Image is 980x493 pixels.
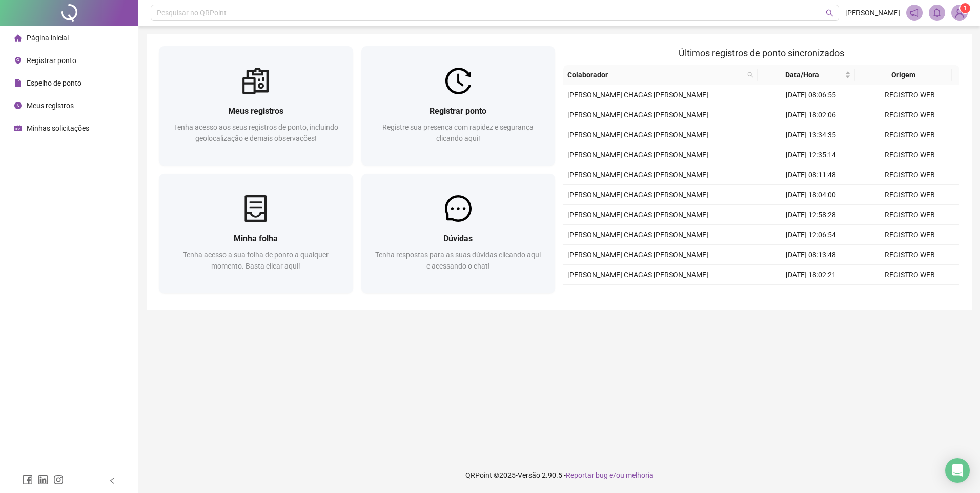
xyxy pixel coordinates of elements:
[567,211,708,219] span: [PERSON_NAME] CHAGAS [PERSON_NAME]
[567,69,743,80] span: Colaborador
[567,91,708,99] span: [PERSON_NAME] CHAGAS [PERSON_NAME]
[234,234,278,243] span: Minha folha
[762,205,861,225] td: [DATE] 12:58:28
[27,124,89,132] span: Minhas solicitações
[855,65,952,85] th: Origem
[567,131,708,139] span: [PERSON_NAME] CHAGAS [PERSON_NAME]
[430,106,486,116] span: Registrar ponto
[861,205,959,225] td: REGISTRO WEB
[14,125,22,132] span: schedule
[679,48,844,58] span: Últimos registros de ponto sincronizados
[762,265,861,285] td: [DATE] 18:02:21
[567,151,708,159] span: [PERSON_NAME] CHAGAS [PERSON_NAME]
[14,34,22,42] span: home
[910,8,919,17] span: notification
[762,85,861,105] td: [DATE] 08:06:55
[174,123,338,142] span: Tenha acesso aos seus registros de ponto, incluindo geolocalização e demais observações!
[762,105,861,125] td: [DATE] 18:02:06
[14,102,22,109] span: clock-circle
[518,471,540,479] span: Versão
[567,171,708,179] span: [PERSON_NAME] CHAGAS [PERSON_NAME]
[762,285,861,305] td: [DATE] 12:58:54
[361,46,556,166] a: Registrar pontoRegistre sua presença com rapidez e segurança clicando aqui!
[861,225,959,245] td: REGISTRO WEB
[861,105,959,125] td: REGISTRO WEB
[861,145,959,165] td: REGISTRO WEB
[861,165,959,185] td: REGISTRO WEB
[952,5,967,20] img: 89977
[23,475,33,485] span: facebook
[861,245,959,265] td: REGISTRO WEB
[964,5,967,12] span: 1
[861,125,959,145] td: REGISTRO WEB
[183,251,329,270] span: Tenha acesso a sua folha de ponto a qualquer momento. Basta clicar aqui!
[826,9,833,17] span: search
[747,72,753,78] span: search
[861,185,959,205] td: REGISTRO WEB
[567,251,708,259] span: [PERSON_NAME] CHAGAS [PERSON_NAME]
[138,457,980,493] footer: QRPoint © 2025 - 2.90.5 -
[566,471,654,479] span: Reportar bug e/ou melhoria
[762,165,861,185] td: [DATE] 08:11:48
[361,174,556,293] a: DúvidasTenha respostas para as suas dúvidas clicando aqui e acessando o chat!
[375,251,541,270] span: Tenha respostas para as suas dúvidas clicando aqui e acessando o chat!
[14,79,22,87] span: file
[762,245,861,265] td: [DATE] 08:13:48
[14,57,22,64] span: environment
[762,225,861,245] td: [DATE] 12:06:54
[762,185,861,205] td: [DATE] 18:04:00
[382,123,534,142] span: Registre sua presença com rapidez e segurança clicando aqui!
[758,65,855,85] th: Data/Hora
[109,477,116,484] span: left
[567,191,708,199] span: [PERSON_NAME] CHAGAS [PERSON_NAME]
[960,3,970,13] sup: Atualize o seu contato no menu Meus Dados
[762,125,861,145] td: [DATE] 13:34:35
[27,56,76,65] span: Registrar ponto
[567,271,708,279] span: [PERSON_NAME] CHAGAS [PERSON_NAME]
[27,101,74,110] span: Meus registros
[228,106,283,116] span: Meus registros
[861,285,959,305] td: REGISTRO WEB
[845,7,900,18] span: [PERSON_NAME]
[567,111,708,119] span: [PERSON_NAME] CHAGAS [PERSON_NAME]
[53,475,64,485] span: instagram
[762,69,843,80] span: Data/Hora
[159,46,353,166] a: Meus registrosTenha acesso aos seus registros de ponto, incluindo geolocalização e demais observa...
[932,8,942,17] span: bell
[762,145,861,165] td: [DATE] 12:35:14
[38,475,48,485] span: linkedin
[945,458,970,483] div: Open Intercom Messenger
[861,85,959,105] td: REGISTRO WEB
[27,79,81,87] span: Espelho de ponto
[745,67,756,83] span: search
[159,174,353,293] a: Minha folhaTenha acesso a sua folha de ponto a qualquer momento. Basta clicar aqui!
[567,231,708,239] span: [PERSON_NAME] CHAGAS [PERSON_NAME]
[27,34,69,42] span: Página inicial
[861,265,959,285] td: REGISTRO WEB
[443,234,473,243] span: Dúvidas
